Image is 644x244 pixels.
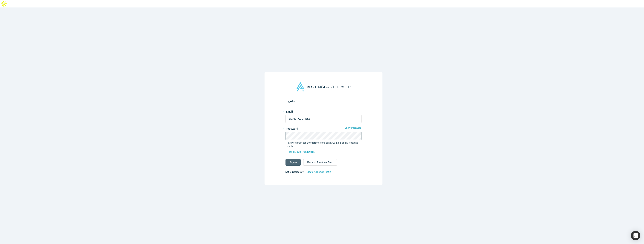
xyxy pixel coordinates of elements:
[285,159,301,166] button: SignIn
[338,142,341,144] strong: a-z
[285,171,304,173] span: Not registered yet?
[285,99,362,103] h2: Sign In
[285,125,362,131] label: Password
[303,159,337,166] button: Back to Previous Step
[305,142,322,144] strong: 8-20 characters
[344,125,361,130] button: Show Password
[287,141,360,148] p: Password must be and contain , , and at least one number.
[306,170,331,174] a: Create Alchemist Profile
[296,82,350,91] img: Alchemist Accelerator Logo
[287,149,315,155] a: Forgot / Set Password?
[333,142,337,144] strong: A-Z
[285,108,362,114] label: Email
